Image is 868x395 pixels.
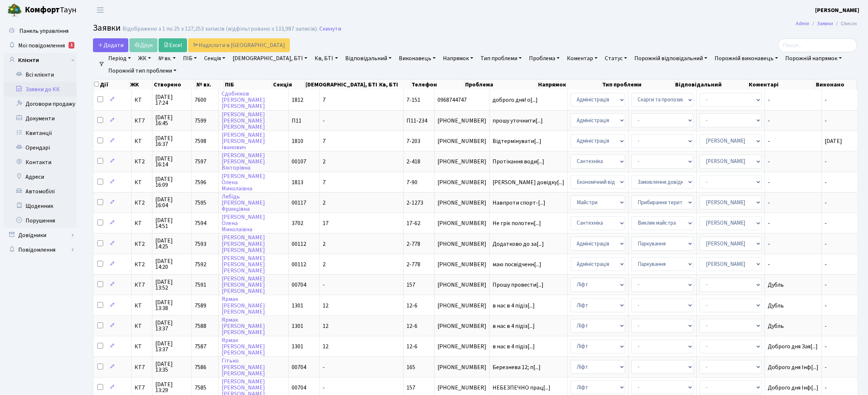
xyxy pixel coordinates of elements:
[323,322,328,330] span: 12
[833,20,857,28] li: Список
[155,361,188,373] span: [DATE] 13:35
[305,80,378,90] th: [DEMOGRAPHIC_DATA], БТІ
[4,155,77,170] a: Контакти
[825,240,827,248] span: -
[437,220,486,226] span: [PHONE_NUMBER]
[135,118,149,124] span: КТ7
[292,240,306,248] span: 00112
[7,3,22,18] img: logo.png
[195,260,206,268] span: 7592
[785,16,868,31] nav: breadcrumb
[493,322,535,330] span: в нас в 4 підіз[...]
[768,138,818,144] span: -
[155,197,188,208] span: [DATE] 16:04
[478,52,525,65] a: Тип проблеми
[4,228,77,243] a: Довідники
[493,384,550,392] span: НЕБЕЗПЕЧНО прац[...]
[778,38,857,52] input: Пошук...
[135,241,149,247] span: КТ2
[768,159,818,164] span: -
[825,342,827,351] span: -
[537,80,602,90] th: Напрямок
[18,42,65,50] span: Мої повідомлення
[464,80,537,90] th: Проблема
[155,279,188,291] span: [DATE] 13:52
[195,219,206,227] span: 7594
[195,240,206,248] span: 7593
[155,258,188,270] span: [DATE] 14:20
[406,363,415,371] span: 165
[292,363,306,371] span: 00704
[825,363,827,371] span: -
[406,260,420,268] span: 2-778
[440,52,476,65] a: Напрямок
[222,213,265,233] a: [PERSON_NAME]ОленаМиколаївна
[4,38,77,53] a: Мої повідомлення1
[406,302,417,310] span: 12-6
[195,117,206,125] span: 7599
[493,137,541,145] span: Відтермінувати[...]
[323,219,328,227] span: 17
[493,302,535,310] span: в нас в 4 підіз[...]
[195,137,206,145] span: 7598
[222,131,265,151] a: [PERSON_NAME][PERSON_NAME]Іванович
[437,179,486,185] span: [PHONE_NUMBER]
[4,24,77,38] a: Панель управління
[815,6,859,15] a: [PERSON_NAME]
[135,200,149,206] span: КТ2
[292,178,303,186] span: 1813
[222,90,265,110] a: Сдобніков[PERSON_NAME][PERSON_NAME]
[406,384,415,392] span: 157
[437,323,486,329] span: [PHONE_NUMBER]
[323,240,326,248] span: 2
[768,200,818,206] span: -
[437,97,486,103] span: 0968744747
[135,303,149,309] span: КТ
[602,80,674,90] th: Тип проблеми
[796,20,809,27] a: Admin
[631,52,710,65] a: Порожній відповідальний
[323,363,325,371] span: -
[105,52,134,65] a: Період
[406,281,415,289] span: 157
[222,316,265,336] a: Ярмак[PERSON_NAME][PERSON_NAME]
[153,80,195,90] th: Створено
[323,178,326,186] span: 7
[406,137,420,145] span: 7-203
[825,137,842,145] span: [DATE]
[768,179,818,185] span: -
[195,199,206,207] span: 7595
[768,303,818,309] span: Дубль
[155,238,188,249] span: [DATE] 14:25
[493,240,544,248] span: Додатково до за[...]
[155,52,179,65] a: № вх.
[292,158,306,166] span: 00107
[378,80,411,90] th: Кв, БТІ
[135,323,149,329] span: КТ
[312,52,340,65] a: Кв, БТІ
[768,282,818,288] span: Дубль
[493,281,544,289] span: Прошу провести[...]
[493,158,544,166] span: Протікання води[...]
[825,158,827,166] span: -
[93,22,121,34] span: Заявки
[768,323,818,329] span: Дубль
[292,117,301,125] span: П11
[437,385,486,391] span: [PHONE_NUMBER]
[222,111,265,131] a: [PERSON_NAME][PERSON_NAME][PERSON_NAME]
[323,96,326,104] span: 7
[406,322,417,330] span: 12-6
[342,52,394,65] a: Відповідальний
[135,344,149,349] span: КТ
[180,52,200,65] a: ПІБ
[230,52,310,65] a: [DEMOGRAPHIC_DATA], БТІ
[155,94,188,106] span: [DATE] 17:24
[195,363,206,371] span: 7586
[4,140,77,155] a: Орендарі
[4,184,77,199] a: Автомобілі
[323,260,326,268] span: 2
[411,80,465,90] th: Телефон
[201,52,228,65] a: Секція
[768,262,818,267] span: -
[323,302,328,310] span: 12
